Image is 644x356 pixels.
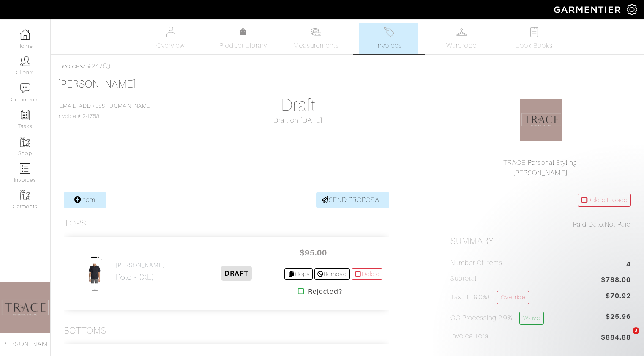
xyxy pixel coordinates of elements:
[606,291,631,301] span: $70.92
[520,99,562,141] img: 1583817110766.png.png
[64,326,106,336] h3: Bottoms
[20,163,30,174] img: orders-icon-0abe47150d42831381b5fb84f609e132dff9fe21cb692f30cb5eec754e2cba89.png
[165,27,176,37] img: basicinfo-40fd8af6dae0f16599ec9e87c0ef1c0a1fdea2edbe929e3d69a839185d80c458.svg
[606,312,631,328] span: $25.96
[208,95,388,115] h1: Draft
[64,192,106,208] a: Item
[450,219,631,230] div: Not Paid
[376,41,402,51] span: Invoices
[214,27,273,51] a: Product Library
[208,115,388,126] div: Draft on [DATE]
[287,23,346,54] a: Measurements
[456,27,467,37] img: wardrobe-487a4870c1b7c33e795ec22d11cfc2ed9d08956e64fb3008fe2437562e282088.svg
[156,41,185,51] span: Overview
[432,23,491,54] a: Wardrobe
[293,41,339,51] span: Measurements
[615,327,636,348] iframe: Intercom live chat
[20,137,30,147] img: garments-icon-b7da505a4dc4fd61783c78ac3ca0ef83fa9d6f193b1c9dc38574b1d14d53ca28.png
[497,291,529,304] a: Override
[550,2,627,17] img: garmentier-logo-header-white-b43fb05a5012e4ada735d5af1a66efaba907eab6374d6393d1fbf88cb4ef424d.png
[601,275,631,286] span: $788.00
[57,103,152,109] a: [EMAIL_ADDRESS][DOMAIN_NAME]
[57,103,152,119] span: Invoice # 24758
[57,79,136,90] a: [PERSON_NAME]
[627,4,637,15] img: gear-icon-white-bd11855cb880d31180b6d7d6211b90ccbf57a29d726f0c71d8c61bd08dd39cc2.png
[446,41,477,51] span: Wardrobe
[20,56,30,66] img: clients-icon-6bae9207a08558b7cb47a8932f037763ab4055f8c8b6bfacd5dc20c3e0201464.png
[288,244,338,262] span: $95.00
[57,61,637,71] div: / #24758
[20,110,30,120] img: reminder-icon-8004d30b9f0a5d33ae49ab947aed9ed385cf756f9e5892f1edd6e32f2345188e.png
[513,169,568,177] a: [PERSON_NAME]
[86,256,103,291] img: oyLjLFqtZMHU8GBvhcPC7nrK
[384,27,394,37] img: orders-27d20c2124de7fd6de4e0e44c1d41de31381a507db9b33961299e4e07d508b8c.svg
[578,194,631,207] a: Delete Invoice
[450,259,503,267] h5: Number of Items
[505,23,564,54] a: Look Books
[316,192,390,208] a: SEND PROPOSAL
[450,332,491,340] h5: Invoice Total
[284,268,313,280] a: Copy
[516,41,553,51] span: Look Books
[221,266,252,281] span: DRAFT
[519,312,544,325] a: Waive
[450,275,477,283] h5: Subtotal
[20,83,30,93] img: comment-icon-a0a6a9ef722e966f86d9cbdc48e553b5cf19dbc54f86b18d962a5391bc8f6eb6.png
[573,221,605,228] span: Paid Date:
[64,218,87,229] h3: Tops
[311,27,321,37] img: measurements-466bbee1fd09ba9460f595b01e5d73f9e2bff037440d3c8f018324cb6cdf7a4a.svg
[219,41,267,51] span: Product Library
[450,291,529,304] h5: Tax ( : 9.0%)
[116,272,165,282] h2: Polo - (XL)
[450,236,631,246] h2: Summary
[352,268,383,280] a: Delete
[57,63,83,70] a: Invoices
[141,23,200,54] a: Overview
[633,327,639,334] span: 3
[601,332,631,344] span: $884.88
[529,27,540,37] img: todo-9ac3debb85659649dc8f770b8b6100bb5dab4b48dedcbae339e5042a72dfd3cc.svg
[503,159,577,167] a: TRACE Personal Styling
[450,312,544,325] h5: CC Processing 2.9%
[20,190,30,200] img: garments-icon-b7da505a4dc4fd61783c78ac3ca0ef83fa9d6f193b1c9dc38574b1d14d53ca28.png
[20,29,30,40] img: dashboard-icon-dbcd8f5a0b271acd01030246c82b418ddd0df26cd7fceb0bd07c9910d44c42f6.png
[116,262,165,282] a: [PERSON_NAME] Polo - (XL)
[308,287,342,297] strong: Rejected?
[359,23,418,54] a: Invoices
[116,262,165,269] h4: [PERSON_NAME]
[314,268,349,280] a: Remove
[626,259,631,271] span: 4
